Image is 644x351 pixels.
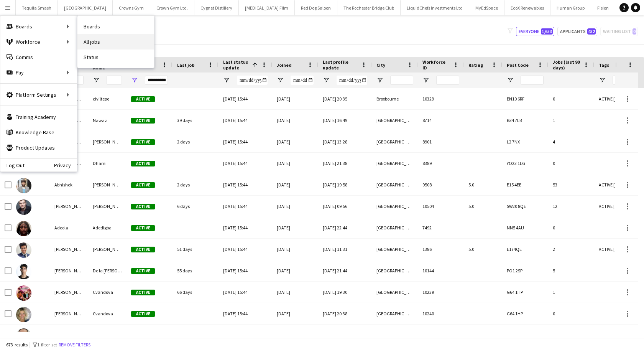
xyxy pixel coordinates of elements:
[541,28,553,35] span: 1,653
[272,303,318,324] div: [DATE]
[16,328,31,344] img: Adriana Domachowska
[502,88,548,109] div: EN10 6RF
[507,62,529,68] span: Post Code
[131,311,155,317] span: Active
[516,27,554,36] button: Everyone1,653
[372,325,418,346] div: Liskeard
[418,174,464,195] div: 9508
[237,76,268,85] input: Last status update Filter Input
[88,303,127,324] div: Cvandova
[88,174,127,195] div: [PERSON_NAME]
[507,77,514,84] button: Open Filter Menu
[88,153,127,174] div: Dhami
[418,303,464,324] div: 10240
[219,174,272,195] div: [DATE] 15:44
[16,221,31,236] img: Adeola Adedigba
[50,217,88,238] div: Adeola
[372,131,418,152] div: [GEOGRAPHIC_DATA]
[372,217,418,238] div: [GEOGRAPHIC_DATA]
[376,77,383,84] button: Open Filter Menu
[418,239,464,260] div: 1386
[172,260,219,281] div: 55 days
[88,325,127,346] div: [PERSON_NAME]
[548,239,594,260] div: 2
[548,110,594,131] div: 1
[376,62,385,68] span: City
[272,153,318,174] div: [DATE]
[272,217,318,238] div: [DATE]
[223,59,249,71] span: Last status update
[16,264,31,279] img: Adrian De la Rosa Sanchez
[318,131,372,152] div: [DATE] 13:28
[88,131,127,152] div: [PERSON_NAME]
[172,131,219,152] div: 2 days
[0,162,25,168] a: Log Out
[502,153,548,174] div: YO23 1LG
[50,325,88,346] div: [PERSON_NAME]
[502,260,548,281] div: PO1 2SP
[550,0,591,15] button: Human Group
[93,77,100,84] button: Open Filter Menu
[548,88,594,109] div: 0
[219,325,272,346] div: [DATE] 15:44
[37,342,57,348] span: 1 filter set
[422,59,450,71] span: Workforce ID
[272,110,318,131] div: [DATE]
[291,76,314,85] input: Joined Filter Input
[418,88,464,109] div: 10329
[57,341,92,349] button: Remove filters
[0,65,77,80] div: Pay
[77,34,154,49] a: All jobs
[502,217,548,238] div: NN5 4AU
[219,196,272,217] div: [DATE] 15:44
[239,0,295,15] button: [MEDICAL_DATA] Film
[548,325,594,346] div: 2
[50,303,88,324] div: [PERSON_NAME]
[223,77,230,84] button: Open Filter Menu
[77,19,154,34] a: Boards
[107,76,122,85] input: Last Name Filter Input
[502,174,548,195] div: E15 4EE
[50,260,88,281] div: [PERSON_NAME]
[372,153,418,174] div: [GEOGRAPHIC_DATA]
[16,285,31,301] img: Adriana Cvandova
[88,239,127,260] div: [PERSON_NAME]
[557,27,597,36] button: Applicants432
[272,88,318,109] div: [DATE]
[219,239,272,260] div: [DATE] 15:44
[548,196,594,217] div: 12
[318,196,372,217] div: [DATE] 09:56
[401,0,469,15] button: LiquidChefs Investments Ltd
[219,282,272,303] div: [DATE] 15:44
[323,59,358,71] span: Last profile update
[272,282,318,303] div: [DATE]
[599,62,609,68] span: Tags
[548,282,594,303] div: 1
[464,196,502,217] div: 5.0
[172,239,219,260] div: 51 days
[502,110,548,131] div: B34 7LB
[521,76,544,85] input: Post Code Filter Input
[172,174,219,195] div: 2 days
[172,325,219,346] div: 44 days
[131,118,155,124] span: Active
[502,196,548,217] div: SW20 8QE
[502,282,548,303] div: G64 1HP
[131,290,155,295] span: Active
[418,153,464,174] div: 8389
[272,325,318,346] div: [DATE]
[502,239,548,260] div: E174QE
[219,217,272,238] div: [DATE] 15:44
[177,62,194,68] span: Last job
[548,217,594,238] div: 0
[372,174,418,195] div: [GEOGRAPHIC_DATA]
[272,260,318,281] div: [DATE]
[0,140,77,155] a: Product Updates
[587,28,596,35] span: 432
[172,282,219,303] div: 66 days
[318,282,372,303] div: [DATE] 19:30
[468,62,483,68] span: Rating
[50,174,88,195] div: Abhishek
[548,153,594,174] div: 0
[372,239,418,260] div: [GEOGRAPHIC_DATA]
